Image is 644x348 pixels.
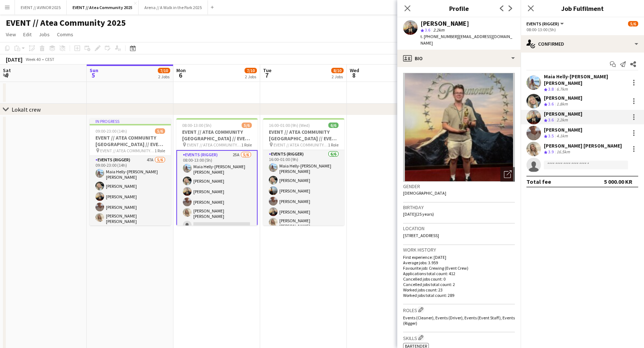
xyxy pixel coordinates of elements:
[403,287,515,293] p: Worked jobs count: 23
[350,67,359,74] span: Wed
[403,293,515,298] p: Worked jobs total count: 289
[95,128,127,134] span: 09:00-23:00 (14h)
[139,0,208,14] button: Arena // A Walk in the Park 2025
[544,127,582,133] div: [PERSON_NAME]
[23,31,32,38] span: Edit
[3,67,11,74] span: Sat
[349,71,359,79] span: 8
[403,282,515,287] p: Cancelled jobs total count: 2
[548,133,554,138] span: 3.5
[397,50,521,67] div: Bio
[245,68,257,73] span: 7/10
[24,57,42,62] span: Week 40
[176,150,258,233] app-card-role: Events (Rigger)25A5/608:00-13:00 (5h)Maia Helly-[PERSON_NAME] [PERSON_NAME][PERSON_NAME][PERSON_N...
[403,211,434,217] span: [DATE] (25 years)
[628,21,638,26] span: 5/6
[555,101,569,107] div: 1.8km
[39,31,50,38] span: Jobs
[176,129,258,142] h3: EVENT // ATEA COMMUNITY [GEOGRAPHIC_DATA] // EVENT CREW
[36,30,53,39] a: Jobs
[403,271,515,276] p: Applications total count: 412
[90,156,171,237] app-card-role: Events (Rigger)47A5/609:00-23:00 (14h)Maia Helly-[PERSON_NAME] [PERSON_NAME][PERSON_NAME][PERSON_...
[403,73,515,182] img: Crew avatar or photo
[45,57,54,62] div: CEST
[403,225,515,232] h3: Location
[421,34,458,39] span: t. [PHONE_NUMBER]
[262,71,271,79] span: 7
[548,117,554,123] span: 3.6
[6,17,126,28] h1: EVENT // Atea Community 2025
[332,74,343,79] div: 2 Jobs
[20,30,34,39] a: Edit
[328,142,339,148] span: 1 Role
[421,20,469,27] div: [PERSON_NAME]
[6,56,22,63] div: [DATE]
[403,233,439,238] span: [STREET_ADDRESS]
[182,123,212,128] span: 08:00-13:00 (5h)
[555,149,571,155] div: 16.5km
[328,123,339,128] span: 6/6
[90,67,98,74] span: Sun
[421,34,512,46] span: | [EMAIL_ADDRESS][DOMAIN_NAME]
[6,31,16,38] span: View
[403,265,515,271] p: Favourite job: Crewing (Event Crew)
[274,142,328,148] span: EVENT // ATEA COMMUNITY [GEOGRAPHIC_DATA] // EVENT CREW
[425,27,430,33] span: 3.6
[403,254,515,260] p: First experience: [DATE]
[175,71,186,79] span: 6
[526,178,551,185] div: Total fee
[403,204,515,211] h3: Birthday
[403,334,515,341] h3: Skills
[3,30,19,39] a: View
[241,142,252,148] span: 1 Role
[432,27,446,33] span: 2.2km
[544,142,622,149] div: [PERSON_NAME] [PERSON_NAME]
[604,178,632,185] div: 5 000.00 KR
[100,148,155,153] span: EVENT // ATEA COMMUNITY [GEOGRAPHIC_DATA] // EVENT CREW
[544,73,627,86] div: Maia Helly-[PERSON_NAME] [PERSON_NAME]
[2,71,11,79] span: 4
[242,123,252,128] span: 5/6
[263,67,271,74] span: Tue
[90,118,171,124] div: In progress
[155,128,165,134] span: 5/6
[548,149,554,154] span: 3.9
[544,95,582,101] div: [PERSON_NAME]
[526,21,559,26] span: Events (Rigger)
[403,183,515,190] h3: Gender
[526,21,565,26] button: Events (Rigger)
[15,0,67,14] button: EVENT // AVINOR 2025
[269,123,310,128] span: 16:00-01:00 (9h) (Wed)
[176,118,258,225] div: 08:00-13:00 (5h)5/6EVENT // ATEA COMMUNITY [GEOGRAPHIC_DATA] // EVENT CREW EVENT // ATEA COMMUNIT...
[90,118,171,225] app-job-card: In progress09:00-23:00 (14h)5/6EVENT // ATEA COMMUNITY [GEOGRAPHIC_DATA] // EVENT CREW EVENT // A...
[176,67,186,74] span: Mon
[187,142,241,148] span: EVENT // ATEA COMMUNITY [GEOGRAPHIC_DATA] // EVENT CREW
[57,31,73,38] span: Comms
[158,74,170,79] div: 2 Jobs
[555,86,569,92] div: 6.7km
[397,4,521,13] h3: Profile
[155,148,165,153] span: 1 Role
[331,68,344,73] span: 8/10
[403,190,446,196] span: [DEMOGRAPHIC_DATA]
[245,74,257,79] div: 2 Jobs
[521,35,644,53] div: Confirmed
[555,133,569,139] div: 4.1km
[90,134,171,148] h3: EVENT // ATEA COMMUNITY [GEOGRAPHIC_DATA] // EVENT CREW
[548,101,554,107] span: 3.6
[526,27,638,32] div: 08:00-13:00 (5h)
[403,315,515,326] span: Events (Cleaner), Events (Driver), Events (Event Staff), Events (Rigger)
[544,111,582,117] div: [PERSON_NAME]
[403,260,515,265] p: Average jobs: 3.959
[12,106,41,113] div: Lokalt crew
[555,117,569,123] div: 2.2km
[54,30,76,39] a: Comms
[263,118,344,225] app-job-card: 16:00-01:00 (9h) (Wed)6/6EVENT // ATEA COMMUNITY [GEOGRAPHIC_DATA] // EVENT CREW EVENT // ATEA CO...
[89,71,98,79] span: 5
[158,68,170,73] span: 7/10
[67,0,139,14] button: EVENT // Atea Community 2025
[521,4,644,13] h3: Job Fulfilment
[403,306,515,314] h3: Roles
